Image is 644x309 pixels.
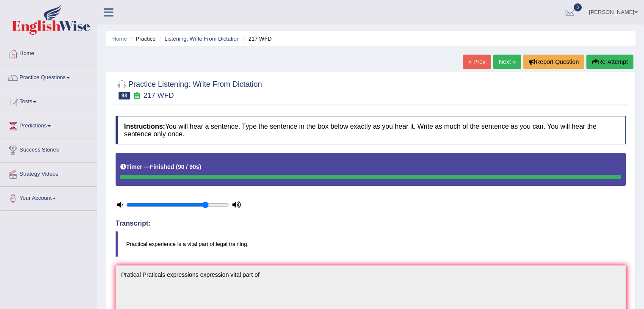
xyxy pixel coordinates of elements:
a: Practice Questions [0,66,97,87]
span: 0 [574,3,582,11]
a: Next » [493,55,521,69]
button: Re-Attempt [586,55,633,69]
b: ) [199,163,202,170]
h4: Transcript: [116,220,626,227]
b: 90 / 90s [178,163,199,170]
a: Success Stories [0,138,97,160]
a: Predictions [0,114,97,135]
h2: Practice Listening: Write From Dictation [116,78,262,99]
span: 93 [119,92,130,99]
a: Home [0,42,97,63]
a: Your Account [0,187,97,208]
a: Strategy Videos [0,163,97,184]
a: Listening: Write From Dictation [164,36,240,42]
a: Tests [0,90,97,111]
small: Exam occurring question [132,92,141,100]
b: ( [176,163,178,170]
a: « Prev [463,55,491,69]
li: 217 WFD [241,35,272,43]
b: Finished [150,163,174,170]
a: Home [112,36,127,42]
small: 217 WFD [144,91,174,99]
b: Instructions: [124,123,165,130]
button: Report Question [523,55,584,69]
h4: You will hear a sentence. Type the sentence in the box below exactly as you hear it. Write as muc... [116,116,626,144]
li: Practice [128,35,155,43]
blockquote: Practical experience is a vital part of legal training. [116,231,626,257]
h5: Timer — [120,164,201,170]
